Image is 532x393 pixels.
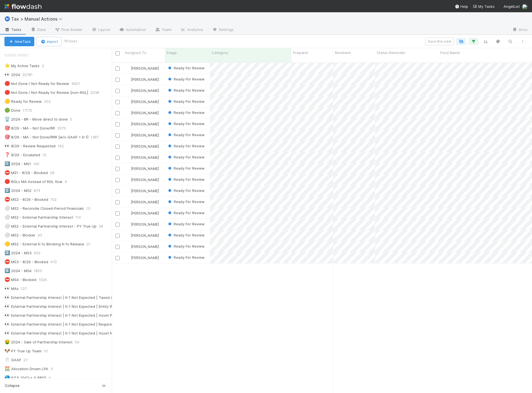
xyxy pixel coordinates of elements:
[23,107,38,114] span: 17172
[4,277,10,282] span: ⛔
[38,276,52,283] span: 1024
[125,88,130,93] img: avatar_37569647-1c78-4889-accf-88c08d42a236.png
[23,357,33,363] span: 27
[50,365,58,372] span: 3
[4,16,10,21] span: Ⓜ️
[131,122,159,126] span: [PERSON_NAME]
[212,50,228,55] span: Category
[473,4,495,9] span: My Tasks
[4,116,68,123] div: 2024 - BR - Move direct to done
[167,232,205,238] div: Ready For Review
[377,50,405,55] span: Status Reminder
[4,143,10,148] span: 👀
[131,222,159,226] span: [PERSON_NAME]
[4,188,10,193] span: 2️⃣
[4,224,10,228] span: ⚪
[99,223,109,230] span: 34
[115,67,120,71] input: Toggle Row Selected
[4,27,22,32] span: Tasks
[4,365,48,372] div: Allocation Driven LPA
[4,50,28,61] span: Saved Views
[125,110,159,116] div: [PERSON_NAME]
[131,244,159,249] span: [PERSON_NAME]
[125,244,159,249] div: [PERSON_NAME]
[125,199,159,205] div: [PERSON_NAME]
[125,77,130,82] img: avatar_37569647-1c78-4889-accf-88c08d42a236.png
[44,98,56,105] span: 202
[125,177,159,182] div: [PERSON_NAME]
[4,117,10,121] span: 🗑️
[4,241,84,248] div: MS2 - External K-1s Blocking K-1s Release
[4,331,10,335] span: 👀
[125,155,130,160] img: avatar_55a2f090-1307-4765-93b4-f04da16234ba.png
[115,145,120,149] input: Toggle Row Selected
[167,165,205,171] div: Ready For Review
[4,304,10,309] span: 👀
[4,71,20,78] div: 2024
[42,152,52,158] span: 15
[125,211,130,215] img: avatar_37569647-1c78-4889-accf-88c08d42a236.png
[125,200,130,204] img: avatar_37569647-1c78-4889-accf-88c08d42a236.png
[115,156,120,160] input: Toggle Row Selected
[4,152,10,157] span: ❓
[57,125,71,132] span: 3373
[4,340,10,344] span: 🤑
[125,255,159,260] div: [PERSON_NAME]
[125,221,159,227] div: [PERSON_NAME]
[167,110,205,115] span: Ready For Review
[70,116,78,123] span: 0
[167,255,205,260] div: Ready For Review
[4,62,40,69] div: My Active Tasks
[115,111,120,115] input: Toggle Row Selected
[4,313,10,318] span: 👀
[131,88,159,93] span: [PERSON_NAME]
[176,26,208,35] a: Analytics
[504,4,520,9] span: AngelList
[131,144,159,148] span: [PERSON_NAME]
[4,215,10,219] span: ⚪
[167,210,205,216] div: Ready For Review
[4,143,55,150] div: 8/29 - Review Requested
[125,166,130,171] img: avatar_37569647-1c78-4889-accf-88c08d42a236.png
[50,258,62,265] span: 472
[4,197,10,202] span: ⛔
[4,126,10,130] span: 🎯
[91,134,104,141] span: 1387
[167,221,205,227] div: Ready For Review
[4,357,10,362] span: 🦷
[50,196,62,203] span: 152
[167,87,205,93] div: Ready For Review
[125,122,130,126] img: avatar_37569647-1c78-4889-accf-88c08d42a236.png
[4,294,132,301] div: External Partnership Interest | K-1 Not Expected | Taxed As Changed
[125,132,159,138] div: [PERSON_NAME]
[131,200,159,204] span: [PERSON_NAME]
[4,135,10,139] span: 🎯
[167,222,205,226] span: Ready For Review
[125,210,159,216] div: [PERSON_NAME]
[33,160,45,167] span: 140
[125,88,159,93] div: [PERSON_NAME]
[4,99,10,104] span: 🟡
[4,322,10,326] span: 👀
[4,303,129,310] div: External Partnership Interest | K-1 Not Expected | Entity Wont Issue
[58,143,69,150] span: 162
[4,214,73,221] div: MS2 - External Partnership Interest
[4,169,48,176] div: MS1 - 8/29 - Blocked
[26,26,50,35] a: Data
[125,155,159,160] div: [PERSON_NAME]
[293,50,308,55] span: Preparer
[167,199,205,204] span: Ready For Review
[115,245,120,249] input: Toggle Row Selected
[4,241,10,246] span: 🟡
[131,77,159,82] span: [PERSON_NAME]
[115,78,120,82] input: Toggle Row Selected
[4,161,10,166] span: 1️⃣
[4,375,10,380] span: 🌎
[65,178,72,185] span: 4
[4,125,55,132] div: 8/29 - MA - Not Done/RR
[4,152,40,158] div: 8/29 - Escalated
[4,107,20,114] div: Done
[4,276,36,283] div: MS4 - Blocked
[167,66,205,70] span: Ready For Review
[125,177,130,182] img: avatar_37569647-1c78-4889-accf-88c08d42a236.png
